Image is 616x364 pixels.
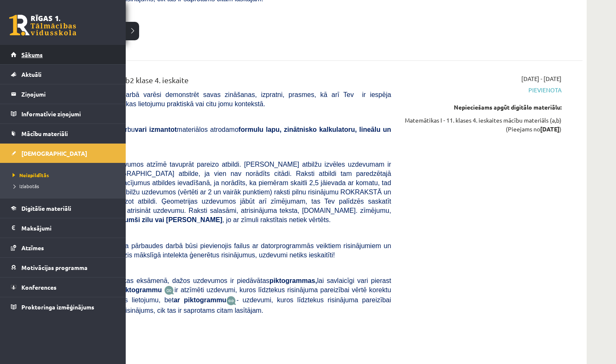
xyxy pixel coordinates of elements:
b: tumši zilu vai [PERSON_NAME] [122,216,222,223]
a: Neizpildītās [10,171,117,179]
a: Mācību materiāli [11,124,115,143]
span: ir atzīmēti uzdevumi, kuros līdztekus risinājuma pareizībai vērtē korektu matemātikas valodas lie... [63,286,391,304]
b: ar piktogrammu [173,296,226,304]
span: Atbilžu izvēles uzdevumos atzīmē tavuprāt pareizo atbildi. [PERSON_NAME] atbilžu izvēles uzdevuma... [63,161,391,223]
span: Veicot pārbaudes darbu materiālos atrodamo [63,126,391,142]
span: - uzdevumi, kuros līdztekus risinājuma pareizībai vērtē, kā organizēts risinājums, cik tas ir sap... [63,296,391,314]
a: Aktuāli [11,65,115,84]
a: Rīgas 1. Tālmācības vidusskola [9,15,76,36]
legend: Maksājumi [21,218,115,238]
span: Mācību materiāli [21,130,68,137]
strong: [DATE] [540,125,559,133]
img: JfuEzvunn4EvwAAAAASUVORK5CYII= [164,285,174,295]
span: Digitālie materiāli [21,204,71,212]
span: Izlabotās [10,183,39,189]
span: [DATE] - [DATE] [521,74,562,83]
div: Matemātikas I - 11. klases 4. ieskaites mācību materiāls (a,b) (Pieejams no ) [404,116,562,134]
b: piktogrammas, [269,277,317,284]
span: Motivācijas programma [21,264,88,271]
div: Nepieciešams apgūt digitālo materiālu: [404,103,562,112]
a: Informatīvie ziņojumi [11,104,115,123]
legend: Ziņojumi [21,84,115,104]
span: [DEMOGRAPHIC_DATA] [21,149,87,157]
b: Ar piktogrammu [109,286,162,293]
a: Ziņojumi [11,84,115,104]
span: Konferences [21,283,57,291]
a: Sākums [11,45,115,64]
span: [PERSON_NAME] darbā varēsi demonstrēt savas zināšanas, izpratni, prasmes, kā arī Tev ir iespēja d... [63,91,391,107]
img: wKvN42sLe3LLwAAAABJRU5ErkJggg== [226,296,236,306]
a: Maksājumi [11,218,115,238]
a: Izlabotās [10,182,117,190]
a: Digitālie materiāli [11,199,115,218]
span: Aktuāli [21,71,41,78]
span: Proktoringa izmēģinājums [21,303,94,311]
a: Motivācijas programma [11,258,115,277]
span: Neizpildītās [10,172,49,178]
div: Matemātika JK 11.b2 klase 4. ieskaite [63,74,391,90]
a: Atzīmes [11,238,115,257]
span: Pievienota [404,86,562,94]
a: Konferences [11,278,115,297]
a: Proktoringa izmēģinājums [11,297,115,317]
b: vari izmantot [135,126,177,133]
span: , ja pārbaudes darbā būsi pievienojis failus ar datorprogrammās veiktiem risinājumiem un zīmējumi... [63,242,391,259]
a: [DEMOGRAPHIC_DATA] [11,144,115,163]
span: Sākums [21,51,43,58]
legend: Informatīvie ziņojumi [21,104,115,123]
span: Līdzīgi kā matemātikas eksāmenā, dažos uzdevumos ir piedāvātas lai savlaicīgi vari pierast pie to... [63,277,391,293]
span: Atzīmes [21,244,44,251]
